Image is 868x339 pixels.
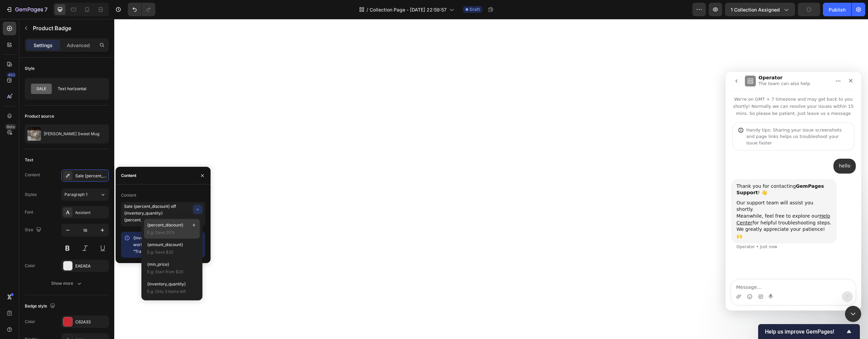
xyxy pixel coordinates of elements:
[25,192,37,198] div: Styles
[147,249,197,255] span: E.g: Save $20
[765,327,853,336] button: Show survey - Help us improve GemPages!
[25,319,35,325] div: Color
[3,3,51,16] button: 7
[25,277,109,290] button: Show more
[147,222,183,228] span: {percent_discount}
[51,280,83,287] div: Show more
[6,72,16,78] div: 450
[61,188,109,201] button: Paragraph 1
[25,113,54,119] div: Product source
[25,157,33,163] div: Text
[25,172,40,178] div: Content
[64,192,87,198] span: Paragraph 1
[829,6,846,13] div: Publish
[75,173,107,179] div: Sale {percent_discount} off {inventory_quantity} {percent_discount}
[147,281,186,287] span: {inventory_quantity}
[25,65,35,72] div: Style
[470,6,480,13] span: Draft
[765,328,845,335] span: Help us improve GemPages!
[725,3,795,16] button: 1 collection assigned
[128,3,155,16] div: Undo/Redo
[27,127,41,141] img: product feature img
[823,3,851,16] button: Publish
[370,6,447,13] span: Collection Page - [DATE] 22:59:57
[44,132,99,136] p: [PERSON_NAME] Sweet Mug
[147,230,197,236] span: E.g: Save 20%
[25,302,57,311] div: Badge style
[367,6,368,13] span: /
[25,209,33,215] div: Font
[121,192,136,198] div: Content
[25,225,43,235] div: Size
[75,263,107,269] div: EAEAEA
[33,24,106,32] p: Product Badge
[133,235,182,254] span: {inventory_quantity} Only work with product enable “Track inventory”
[34,42,53,49] p: Settings
[44,5,47,14] p: 7
[147,261,169,267] span: {min_price}
[147,288,197,295] span: E.g: Only 3 items left
[67,42,90,49] p: Advanced
[5,124,16,129] div: Beta
[147,269,197,275] span: E.g: Start from $20
[726,72,861,311] iframe: Intercom live chat
[75,319,107,325] div: C62A33
[845,306,861,322] iframe: Intercom live chat
[731,6,780,13] span: 1 collection assigned
[114,19,868,339] iframe: Design area
[58,81,99,97] div: Text horizontal
[147,242,183,248] span: {amount_discount}
[121,173,136,179] div: Content
[75,210,107,216] div: Assistant
[25,263,35,269] div: Color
